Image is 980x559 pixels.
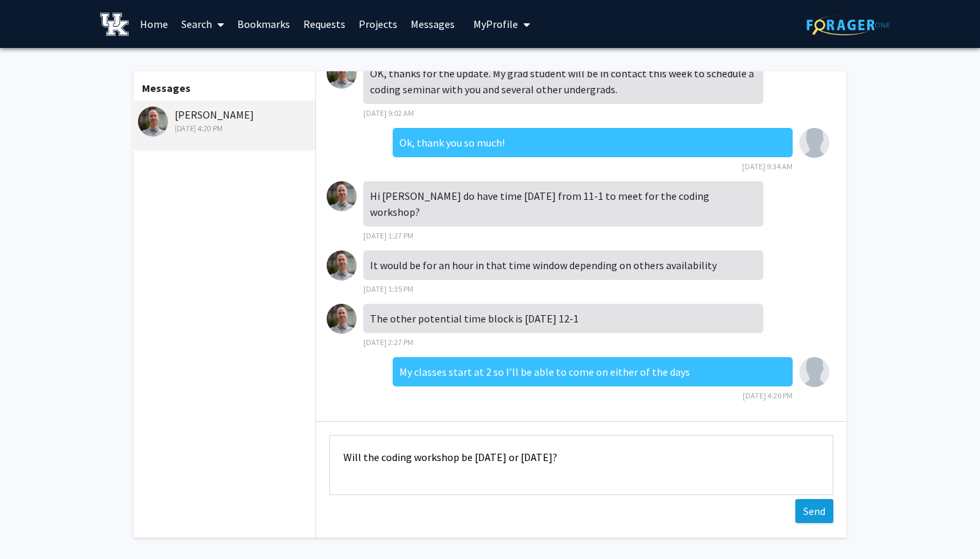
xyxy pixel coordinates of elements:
iframe: Chat [10,499,57,549]
a: Projects [352,1,404,47]
div: Hi [PERSON_NAME] do have time [DATE] from 11-1 to meet for the coding workshop? [363,181,763,227]
a: Home [133,1,175,47]
div: OK, thanks for the update. My grad student will be in contact this week to schedule a coding semi... [363,59,763,104]
span: [DATE] 9:02 AM [363,108,414,118]
div: [PERSON_NAME] [138,107,312,135]
img: Aayusha Kandel [799,128,829,158]
img: Jake Ferguson [138,107,168,137]
div: [DATE] 4:20 PM [138,123,312,135]
img: Jake Ferguson [327,251,357,280]
img: ForagerOne Logo [807,15,890,35]
a: Search [175,1,231,47]
img: University of Kentucky Logo [100,13,129,36]
img: Aayusha Kandel [799,357,829,387]
a: Messages [404,1,461,47]
a: Bookmarks [231,1,297,47]
span: [DATE] 1:35 PM [363,284,413,294]
span: [DATE] 2:27 PM [363,337,413,347]
span: [DATE] 1:27 PM [363,231,413,241]
div: Ok, thank you so much! [393,128,793,157]
img: Jake Ferguson [327,304,357,334]
div: The other potential time block is [DATE] 12-1 [363,304,763,333]
span: [DATE] 9:34 AM [742,161,793,171]
img: Jake Ferguson [327,181,357,211]
span: My Profile [473,17,518,31]
div: My classes start at 2 so I’ll be able to come on either of the days [393,357,793,386]
textarea: Message [329,435,833,495]
button: Send [795,499,833,523]
span: [DATE] 4:20 PM [743,390,793,400]
div: It would be for an hour in that time window depending on others availability [363,251,763,280]
b: Messages [142,81,191,95]
a: Requests [297,1,352,47]
img: Jake Ferguson [327,59,357,89]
